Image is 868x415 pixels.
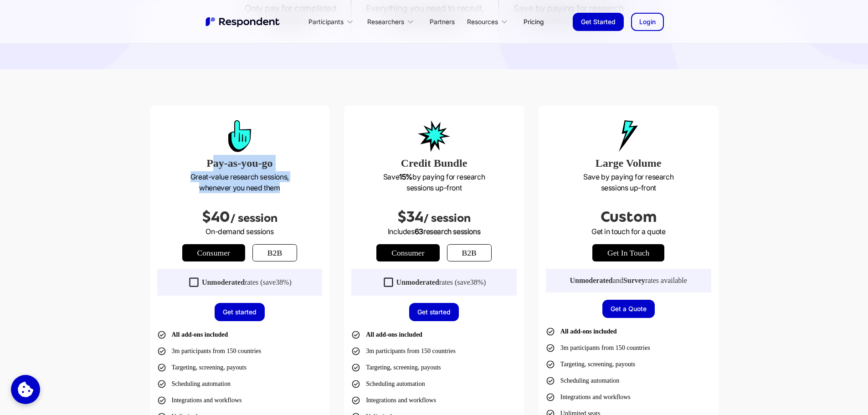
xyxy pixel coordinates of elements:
div: rates (save ) [202,278,292,287]
h3: Pay-as-you-go [157,155,323,171]
div: and rates available [570,276,687,285]
div: Participants [303,11,362,32]
div: Resources [462,11,516,32]
strong: Unmoderated [396,278,439,286]
span: / session [230,212,277,225]
a: Partners [422,11,462,32]
div: Researchers [367,17,404,26]
li: Integrations and workflows [351,394,436,407]
a: Pricing [516,11,551,32]
div: Researchers [362,11,422,32]
li: Integrations and workflows [546,391,631,404]
a: get in touch [592,244,664,261]
span: Custom [601,209,657,225]
strong: Unmoderated [202,278,245,286]
span: research sessions [423,227,480,236]
a: home [205,16,282,28]
div: rates (save ) [396,278,486,287]
li: Targeting, screening, payouts [351,361,441,374]
span: 38% [470,278,483,286]
a: Consumer [182,244,245,261]
a: Get a Quote [602,300,655,318]
strong: All add-ons included [366,331,422,338]
a: Get started [215,303,265,321]
li: Scheduling automation [351,378,425,390]
div: Participants [308,17,344,26]
strong: All add-ons included [560,328,617,335]
span: / session [423,212,471,225]
a: b2b [447,244,492,261]
li: Scheduling automation [157,378,231,390]
a: Login [631,13,664,31]
a: Consumer [376,244,439,261]
a: b2b [252,244,297,261]
li: Integrations and workflows [157,394,242,407]
li: Targeting, screening, payouts [546,358,635,371]
span: $40 [202,209,230,225]
p: Includes [351,226,517,237]
a: Get started [409,303,459,321]
strong: 15% [399,172,412,181]
li: Targeting, screening, payouts [157,361,247,374]
strong: Survey [623,277,645,284]
li: 3m participants from 150 countries [546,342,650,354]
p: Great-value research sessions, whenever you need them [157,171,323,193]
h3: Large Volume [546,155,711,171]
p: On-demand sessions [157,226,323,237]
p: Save by paying for research sessions up-front [351,171,517,193]
span: 63 [415,227,423,236]
strong: All add-ons included [172,331,228,338]
li: Scheduling automation [546,374,619,387]
li: 3m participants from 150 countries [157,345,262,358]
p: Save by paying for research sessions up-front [546,171,711,193]
p: Get in touch for a quote [546,226,711,237]
img: Untitled UI logotext [205,16,282,28]
span: $34 [397,209,423,225]
strong: Unmoderated [570,277,613,284]
span: 38% [276,278,289,286]
li: 3m participants from 150 countries [351,345,456,358]
h3: Credit Bundle [351,155,517,171]
a: Get Started [573,13,624,31]
div: Resources [467,17,498,26]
